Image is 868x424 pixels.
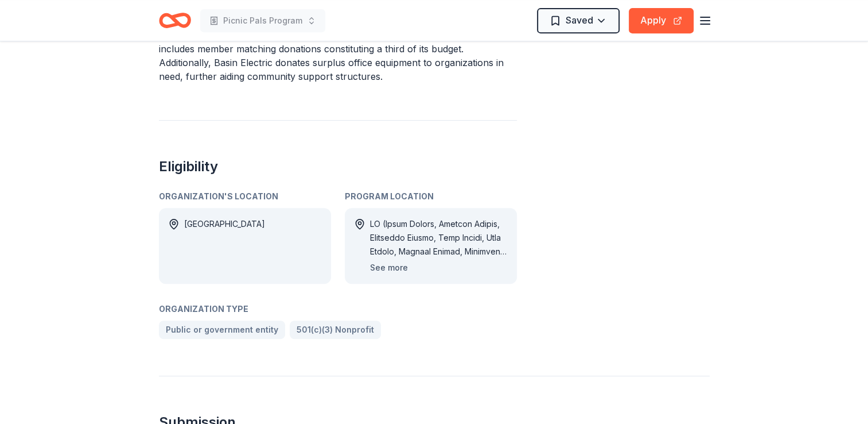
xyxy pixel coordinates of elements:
div: Program Location [345,190,517,203]
h2: Eligibility [159,157,517,176]
span: 501(c)(3) Nonprofit [297,323,374,337]
div: LO (Ipsum Dolors, Ametcon Adipis, Elitseddo Eiusmo, Temp Incidi, Utla Etdolo, Magnaal Enimad, Min... [370,217,508,259]
div: Organization Type [159,302,517,316]
a: Public or government entity [159,321,285,339]
a: 501(c)(3) Nonprofit [290,321,381,339]
a: Home [159,7,191,34]
button: Apply [629,8,694,33]
div: Organization's Location [159,190,331,203]
span: Saved [566,13,593,28]
button: Picnic Pals Program [200,9,325,32]
span: Public or government entity [166,323,278,337]
button: Saved [537,8,620,33]
div: [GEOGRAPHIC_DATA] [184,217,265,275]
button: See more [370,261,408,275]
span: Picnic Pals Program [223,14,302,28]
